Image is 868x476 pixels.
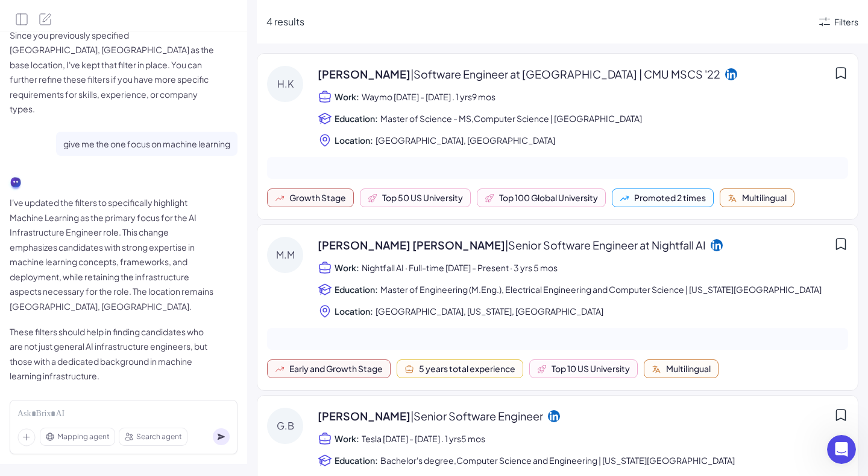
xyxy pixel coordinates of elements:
div: Growth Stage [289,191,346,204]
span: Work: [335,433,359,445]
div: 5 years total experience [419,362,515,375]
span: Bachelor's degree,Computer Science and Engineering | [US_STATE][GEOGRAPHIC_DATA] [380,453,735,468]
p: These filters should help in finding candidates who are not just general AI infrastructure engine... [10,324,215,384]
span: Location: [335,305,373,317]
span: Location: [335,134,373,146]
span: [GEOGRAPHIC_DATA], [US_STATE], [GEOGRAPHIC_DATA] [376,304,603,318]
div: H.K [267,66,303,102]
span: Education: [335,112,378,124]
span: Master of Engineering (M.Eng.), Electrical Engineering and Computer Science | [US_STATE][GEOGRAPH... [380,282,822,297]
span: Mapping agent [57,431,110,442]
span: | Senior Software Engineer at Nightfall AI [505,238,706,252]
span: Nightfall AI · Full-time [DATE] - Present · 3 yrs 5 mos [362,260,558,275]
p: give me the one focus on machine learning [63,137,230,152]
button: Open Side Panel [14,12,29,27]
div: Multilingual [742,191,787,204]
span: [PERSON_NAME] [318,66,720,82]
span: | Senior Software Engineer [410,409,543,423]
span: | Software Engineer at [GEOGRAPHIC_DATA] | CMU MSCS '22 [410,67,720,81]
span: 4 results [266,15,304,28]
div: Multilingual [666,362,711,375]
span: [GEOGRAPHIC_DATA], [GEOGRAPHIC_DATA] [376,133,555,147]
div: Promoted 2 times [634,191,706,204]
div: M.M [267,237,303,273]
span: Work: [335,262,359,274]
span: Education: [335,283,378,295]
div: Top 50 US University [382,191,463,204]
p: Since you previously specified [GEOGRAPHIC_DATA], [GEOGRAPHIC_DATA] as the base location, I've ke... [10,28,215,117]
div: G.B [267,408,303,444]
span: Tesla [DATE] - [DATE] . 1 yrs5 mos [362,431,485,446]
span: [PERSON_NAME] [318,408,543,424]
div: Early and Growth Stage [289,362,383,375]
div: Top 10 US University [552,362,630,375]
span: Waymo [DATE] - [DATE] . 1 yrs9 mos [362,89,495,104]
span: Search agent [136,431,182,442]
iframe: Intercom live chat [827,435,856,464]
span: [PERSON_NAME] [PERSON_NAME] [318,237,706,253]
span: Education: [335,454,378,466]
p: I've updated the filters to specifically highlight Machine Learning as the primary focus for the ... [10,195,215,314]
span: Master of Science - MS,Computer Science | [GEOGRAPHIC_DATA] [380,111,642,126]
div: Top 100 Global University [499,191,598,204]
button: New Search [39,12,53,27]
div: Filters [834,16,858,28]
span: Work: [335,91,359,103]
